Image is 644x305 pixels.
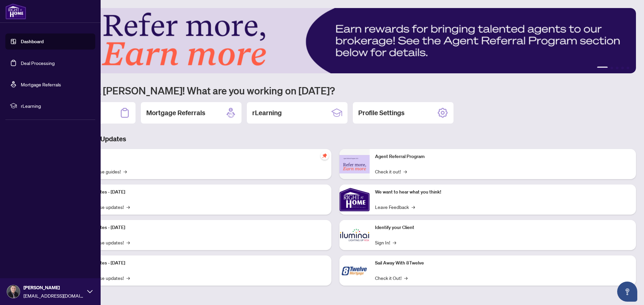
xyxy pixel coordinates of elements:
a: Check it out!→ [375,168,407,175]
button: 5 [627,67,629,69]
a: Deal Processing [21,60,55,66]
span: → [404,168,407,175]
p: Identify your Client [375,224,631,231]
span: → [412,203,415,211]
button: Open asap [617,282,637,302]
img: We want to hear what you think! [339,184,370,215]
button: 1 [597,67,608,69]
h2: Mortgage Referrals [146,108,205,118]
img: Profile Icon [7,285,20,298]
a: Sign In!→ [375,239,396,246]
a: Dashboard [21,39,44,45]
h2: rLearning [252,108,282,118]
span: [EMAIL_ADDRESS][DOMAIN_NAME] [23,292,84,299]
p: Agent Referral Program [375,153,631,160]
p: Platform Updates - [DATE] [70,188,326,196]
p: Sail Away With 8Twelve [375,259,631,267]
h1: Welcome back [PERSON_NAME]! What are you working on [DATE]? [35,84,636,97]
img: Slide 0 [35,8,636,73]
span: → [393,239,396,246]
span: → [126,239,130,246]
a: Mortgage Referrals [21,81,61,87]
a: Leave Feedback→ [375,203,415,211]
img: Agent Referral Program [339,155,370,173]
p: We want to hear what you think! [375,188,631,196]
span: pushpin [321,152,329,160]
span: → [126,203,130,211]
p: Platform Updates - [DATE] [70,224,326,231]
span: → [123,168,127,175]
a: Check it Out!→ [375,274,408,282]
h3: Brokerage & Industry Updates [35,134,636,144]
button: 2 [610,67,613,69]
button: 4 [621,67,624,69]
span: → [126,274,130,282]
span: [PERSON_NAME] [23,284,84,291]
p: Platform Updates - [DATE] [70,259,326,267]
h2: Profile Settings [358,108,405,118]
img: Sail Away With 8Twelve [339,255,370,286]
span: → [404,274,408,282]
img: logo [5,3,26,19]
span: rLearning [21,102,91,109]
img: Identify your Client [339,220,370,250]
button: 3 [616,67,619,69]
p: Self-Help [70,153,326,160]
